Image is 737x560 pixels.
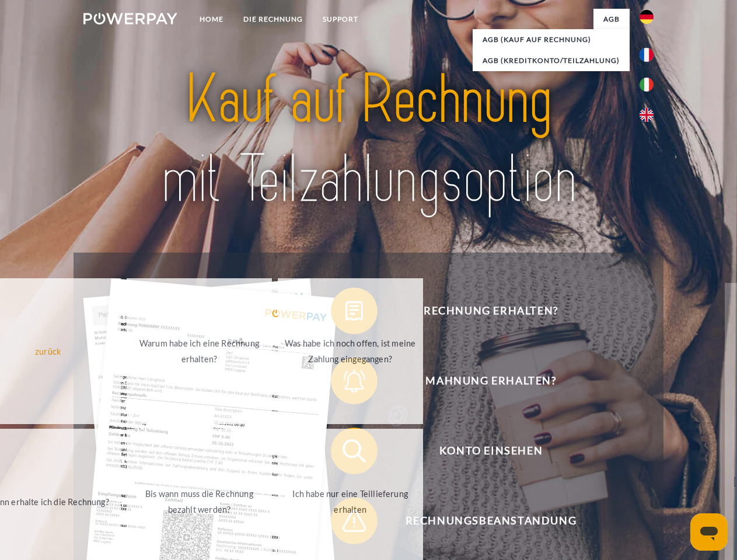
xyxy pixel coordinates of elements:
span: Rechnung erhalten? [348,288,634,334]
img: de [640,10,654,24]
a: DIE RECHNUNG [233,9,313,30]
iframe: Schaltfläche zum Öffnen des Messaging-Fensters [690,513,728,551]
span: Rechnungsbeanstandung [348,498,634,544]
a: AGB (Kauf auf Rechnung) [473,29,630,50]
button: Mahnung erhalten? [331,358,634,404]
img: en [640,108,654,122]
button: Rechnung erhalten? [331,288,634,334]
div: Bis wann muss die Rechnung bezahlt werden? [134,486,265,517]
img: logo-powerpay-white.svg [83,13,177,24]
a: AGB (Kreditkonto/Teilzahlung) [473,50,630,71]
div: Ich habe nur eine Teillieferung erhalten [285,486,416,517]
span: Konto einsehen [348,428,634,474]
a: Was habe ich noch offen, ist meine Zahlung eingegangen? [278,278,423,424]
a: Home [190,9,233,30]
img: fr [640,48,654,62]
img: title-powerpay_de.svg [111,56,626,223]
a: SUPPORT [313,9,368,30]
div: Was habe ich noch offen, ist meine Zahlung eingegangen? [285,335,416,367]
img: it [640,78,654,92]
button: Konto einsehen [331,428,634,474]
a: agb [593,9,630,30]
div: Warum habe ich eine Rechnung erhalten? [134,335,265,367]
button: Rechnungsbeanstandung [331,498,634,544]
span: Mahnung erhalten? [348,358,634,404]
